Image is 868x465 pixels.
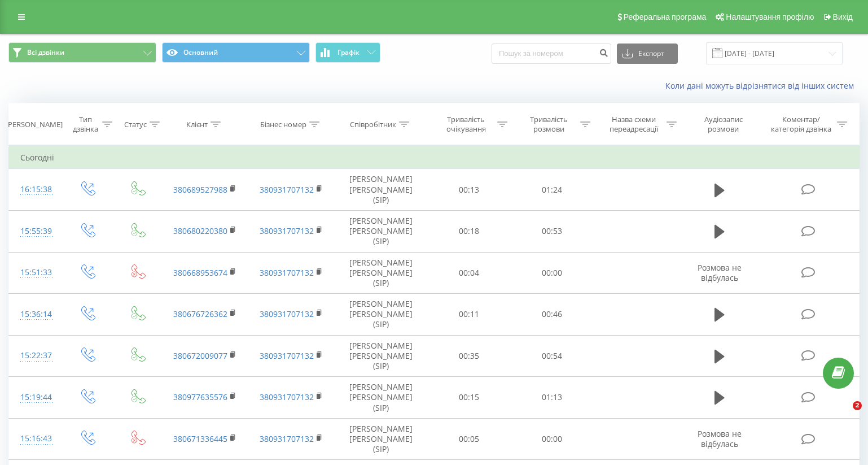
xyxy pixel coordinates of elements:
td: Сьогодні [9,146,860,169]
td: 00:04 [427,252,510,294]
button: Основний [162,42,310,63]
a: 380672009077 [173,350,227,361]
a: 380977635576 [173,392,227,402]
div: 15:36:14 [20,303,51,325]
a: 380931707132 [260,350,314,361]
td: [PERSON_NAME] [PERSON_NAME] (SIP) [334,210,427,252]
div: Тип дзвінка [72,115,99,134]
td: 00:53 [510,210,593,252]
span: Всі дзвінки [27,48,64,57]
a: 380931707132 [260,184,314,195]
a: 380680220380 [173,225,227,236]
a: 380676726362 [173,308,227,319]
span: Вихід [833,12,853,21]
td: 01:13 [510,377,593,419]
td: 00:13 [427,169,510,211]
td: [PERSON_NAME] [PERSON_NAME] (SIP) [334,169,427,211]
a: 380931707132 [260,225,314,236]
div: 15:19:44 [20,386,51,408]
td: [PERSON_NAME] [PERSON_NAME] (SIP) [334,335,427,377]
td: 00:54 [510,335,593,377]
div: 16:15:38 [20,179,51,201]
button: Графік [315,42,380,63]
div: 15:55:39 [20,220,51,242]
span: Налаштування профілю [726,12,814,21]
span: 2 [853,401,862,410]
div: Статус [124,120,147,129]
div: 15:51:33 [20,262,51,284]
a: 380931707132 [260,267,314,278]
td: [PERSON_NAME] [PERSON_NAME] (SIP) [334,377,427,419]
td: 00:05 [427,418,510,460]
button: Експорт [617,44,678,64]
a: 380931707132 [260,308,314,319]
td: 01:24 [510,169,593,211]
div: Бізнес номер [260,120,306,129]
td: 00:46 [510,294,593,336]
div: 15:22:37 [20,345,51,367]
td: 00:00 [510,252,593,294]
div: Тривалість очікування [437,115,494,134]
a: 380671336445 [173,433,227,444]
a: 380668953674 [173,267,227,278]
span: Реферальна програма [624,12,707,21]
div: Тривалість розмови [520,115,577,134]
a: 380931707132 [260,392,314,402]
div: [PERSON_NAME] [6,120,63,129]
td: 00:15 [427,377,510,419]
div: Назва схеми переадресації [603,115,664,134]
div: Коментар/категорія дзвінка [768,115,834,134]
a: 380689527988 [173,184,227,195]
td: 00:00 [510,418,593,460]
td: [PERSON_NAME] [PERSON_NAME] (SIP) [334,252,427,294]
div: Клієнт [186,120,208,129]
div: Аудіозапис розмови [690,115,756,134]
td: 00:35 [427,335,510,377]
button: Всі дзвінки [8,42,156,63]
td: 00:11 [427,294,510,336]
td: [PERSON_NAME] [PERSON_NAME] (SIP) [334,294,427,336]
td: 00:18 [427,210,510,252]
span: Розмова не відбулась [698,262,742,283]
iframe: Intercom live chat [830,401,857,428]
input: Пошук за номером [492,44,611,64]
span: Розмова не відбулась [698,428,742,449]
a: 380931707132 [260,433,314,444]
div: Співробітник [350,120,396,129]
span: Графік [337,49,360,57]
a: Коли дані можуть відрізнятися вiд інших систем [665,80,860,91]
div: 15:16:43 [20,428,51,450]
td: [PERSON_NAME] [PERSON_NAME] (SIP) [334,418,427,460]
